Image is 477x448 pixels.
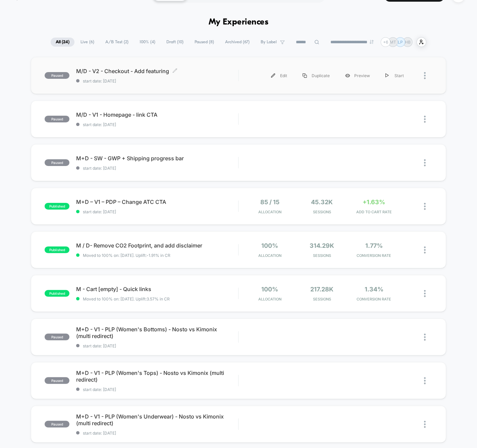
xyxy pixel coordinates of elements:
span: By Label [261,40,277,45]
div: Preview [337,68,378,83]
span: start date: [DATE] [76,343,238,348]
img: close [424,159,426,166]
h1: My Experiences [209,17,269,27]
span: 100% [261,242,278,249]
span: M+D - V1 - PLP (Women's Bottoms) - Nosto vs Kimonix (multi redirect) [76,326,238,339]
div: Duplicate [295,68,337,83]
span: paused [45,159,69,166]
img: menu [271,73,275,78]
span: Moved to 100% on: [DATE] . Uplift: -1.91% in CR [83,253,170,258]
div: + 6 [381,37,390,47]
span: 45.32k [311,199,333,206]
span: Draft ( 10 ) [161,38,189,47]
span: start date: [DATE] [76,209,238,214]
span: 217.28k [310,286,333,293]
span: 314.29k [310,242,334,249]
img: close [424,290,426,297]
span: 1.77% [365,242,383,249]
span: All ( 24 ) [51,38,74,47]
div: Start [378,68,412,83]
p: LP [398,40,403,45]
img: close [424,334,426,341]
p: MT [390,40,396,45]
span: 1.34% [365,286,383,293]
span: +1.63% [363,199,385,206]
span: 100% [261,286,278,293]
span: M - Cart [empty] - Quick links [76,286,238,292]
span: M+D - SW - GWP + Shipping progress bar [76,155,238,162]
span: paused [45,334,69,340]
span: start date: [DATE] [76,78,238,83]
span: paused [45,377,69,384]
p: HB [405,40,411,45]
span: Allocation [258,210,281,214]
img: close [424,116,426,123]
span: Sessions [298,297,346,301]
span: Allocation [258,253,281,258]
span: Archived ( 67 ) [220,38,255,47]
img: close [424,72,426,79]
img: close [424,203,426,210]
img: close [424,246,426,254]
img: close [424,421,426,428]
div: Edit [263,68,295,83]
span: start date: [DATE] [76,166,238,171]
span: M+D – V1 – PDP – Change ATC CTA [76,199,238,205]
span: 85 / 15 [260,199,279,206]
span: M/D - V1 - Homepage - link CTA [76,111,238,118]
span: Allocation [258,297,281,301]
span: CONVERSION RATE [350,297,398,301]
span: ADD TO CART RATE [350,210,398,214]
span: CONVERSION RATE [350,253,398,258]
img: close [424,377,426,384]
span: paused [45,116,69,122]
span: 100% ( 4 ) [135,38,160,47]
span: start date: [DATE] [76,122,238,127]
span: paused [45,72,69,79]
img: menu [385,73,389,78]
span: M/D - V2 - Checkout - Add featuring [76,68,238,74]
span: M / D- Remove CO2 Footprint, and add disclaimer [76,242,238,249]
span: published [45,290,69,297]
span: start date: [DATE] [76,431,238,436]
span: Moved to 100% on: [DATE] . Uplift: 3.57% in CR [83,296,170,301]
span: M+D - V1 - PLP (Women's Tops) - Nosto vs Kimonix (multi redirect) [76,370,238,383]
span: paused [45,421,69,428]
span: start date: [DATE] [76,387,238,392]
img: end [370,40,374,44]
span: A/B Test ( 2 ) [100,38,134,47]
span: published [45,246,69,253]
span: M+D - V1 - PLP (Women's Underwear) - Nosto vs Kimonix (multi redirect) [76,413,238,427]
img: menu [303,73,307,78]
span: Paused ( 8 ) [190,38,219,47]
span: Sessions [298,210,346,214]
span: published [45,203,69,210]
span: Live ( 6 ) [75,38,99,47]
span: Sessions [298,253,346,258]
